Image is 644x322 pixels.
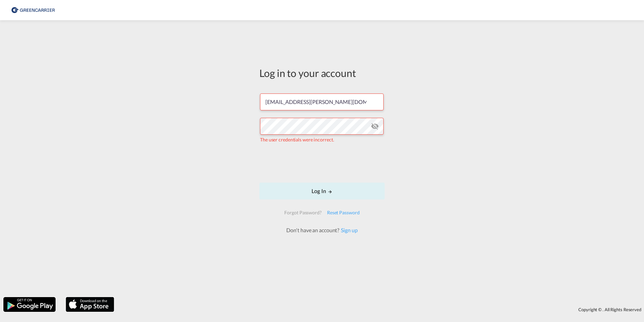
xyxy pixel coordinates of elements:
md-icon: icon-eye-off [371,122,379,130]
input: Enter email/phone number [260,93,384,110]
iframe: reCAPTCHA [271,150,373,176]
img: apple.png [65,296,115,313]
span: The user credentials were incorrect. [260,137,334,142]
div: Forgot Password? [282,207,324,219]
div: Don't have an account? [279,226,365,234]
a: Sign up [339,227,357,233]
button: LOGIN [259,183,385,199]
div: Log in to your account [259,66,385,80]
div: Copyright © . All Rights Reserved [118,304,644,315]
img: google.png [3,296,56,313]
img: b0b18ec08afe11efb1d4932555f5f09d.png [10,3,56,18]
div: Reset Password [324,207,362,219]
